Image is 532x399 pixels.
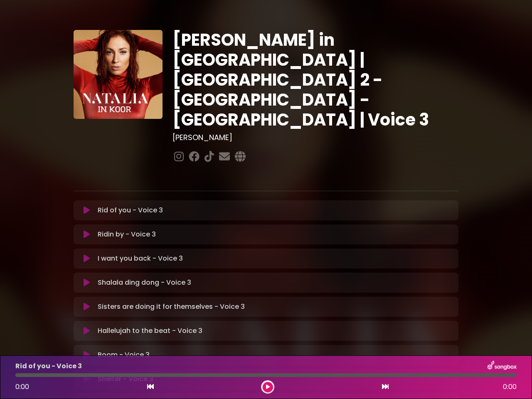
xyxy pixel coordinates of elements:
[15,382,29,392] span: 0:00
[98,254,183,264] p: I want you back - Voice 3
[172,133,459,142] h3: [PERSON_NAME]
[98,350,150,360] p: Boom - Voice 3
[15,361,82,371] p: Rid of you - Voice 3
[98,302,245,312] p: Sisters are doing it for themselves - Voice 3
[74,30,163,119] img: YTVS25JmS9CLUqXqkEhs
[98,326,202,336] p: Hallelujah to the beat - Voice 3
[98,205,163,215] p: Rid of you - Voice 3
[98,278,191,288] p: Shalala ding dong - Voice 3
[98,229,156,239] p: Ridin by - Voice 3
[172,30,459,130] h1: [PERSON_NAME] in [GEOGRAPHIC_DATA] | [GEOGRAPHIC_DATA] 2 - [GEOGRAPHIC_DATA] - [GEOGRAPHIC_DATA] ...
[488,361,517,372] img: songbox-logo-white.png
[503,382,517,392] span: 0:00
